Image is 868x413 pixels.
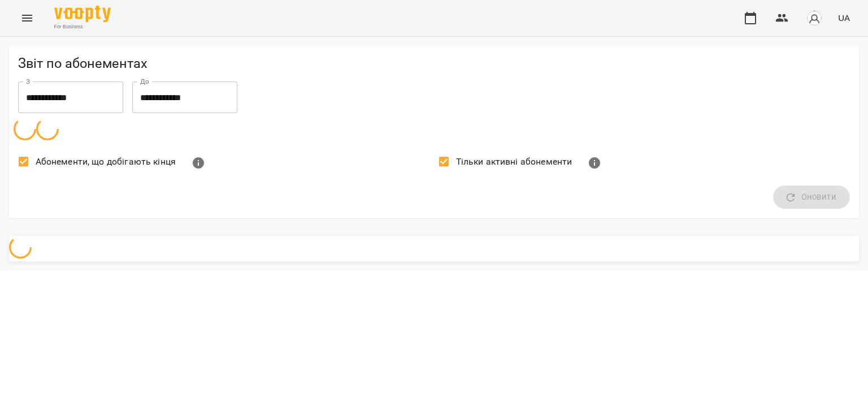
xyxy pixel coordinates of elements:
[18,55,850,72] h5: Звіт по абонементах
[834,7,854,28] button: UA
[54,6,111,22] img: Voopty Logo
[36,155,176,169] span: Абонементи, що добігають кінця
[838,12,850,24] span: UA
[14,5,41,32] button: Menu
[54,23,111,31] span: For Business
[581,149,608,177] button: Показувати тільки абонементи з залишком занять або з відвідуваннями. Активні абонементи - це ті, ...
[185,149,212,177] button: Показати абонементи з 3 або менше відвідуваннями або що закінчуються протягом 7 днів
[806,10,822,26] img: avatar_s.png
[456,155,572,169] span: Тільки активні абонементи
